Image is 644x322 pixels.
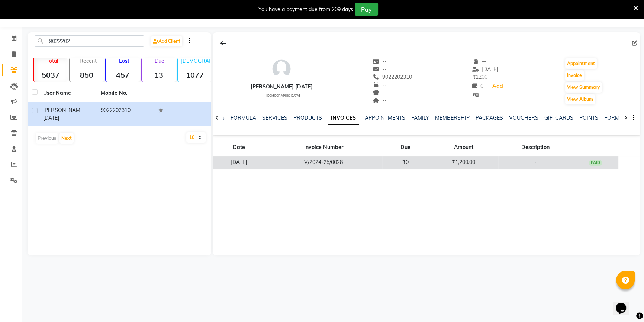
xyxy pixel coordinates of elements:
a: MEMBERSHIP [435,115,469,121]
th: User Name [39,85,96,102]
span: | [486,82,488,90]
div: You have a payment due from 209 days [258,6,353,13]
span: -- [373,97,387,104]
strong: 13 [142,70,176,80]
a: FORMULA [231,115,256,121]
span: ₹ [472,74,476,80]
div: [PERSON_NAME] [DATE] [250,83,312,91]
a: FORMS [604,115,622,121]
a: PRODUCTS [293,115,322,121]
a: VOUCHERS [509,115,538,121]
button: Appointment [565,58,597,69]
span: 1200 [472,74,487,80]
td: 9022202310 [96,102,154,126]
span: -- [373,58,387,65]
span: - [534,159,537,165]
strong: 457 [106,70,140,80]
span: [DATE] [43,115,59,121]
th: Date [213,139,265,156]
div: Back to Client [216,36,231,50]
th: Mobile No. [96,85,154,102]
a: PACKAGES [475,115,503,121]
p: Recent [73,58,104,64]
strong: 850 [70,70,104,80]
th: Amount [429,139,498,156]
img: avatar [270,58,293,80]
div: PAID [589,160,603,166]
th: Due [382,139,429,156]
td: ₹0 [382,156,429,169]
a: GIFTCARDS [544,115,573,121]
a: INVOICES [328,112,359,125]
button: Pay [355,3,378,16]
td: V/2024-25/0028 [265,156,382,169]
a: FAMILY [411,115,429,121]
span: -- [373,81,387,88]
p: Due [144,58,176,64]
a: Add [491,81,504,91]
strong: 5037 [34,70,68,80]
span: -- [373,89,387,96]
button: View Summary [565,82,602,93]
span: -- [373,66,387,73]
td: [DATE] [213,156,265,169]
span: 0 [472,83,483,89]
button: Next [59,133,74,144]
button: Invoice [565,70,584,81]
button: View Album [565,94,595,104]
span: [PERSON_NAME] [43,107,85,113]
span: -- [472,58,486,65]
input: Search by Name/Mobile/Email/Code [35,35,144,47]
span: [DEMOGRAPHIC_DATA] [266,94,300,97]
p: Total [37,58,68,64]
a: SERVICES [262,115,287,121]
iframe: chat widget [613,292,637,315]
p: Lost [109,58,140,64]
td: ₹1,200.00 [429,156,498,169]
th: Description [498,139,573,156]
a: POINTS [579,115,598,121]
span: [DATE] [472,66,498,73]
a: APPOINTMENTS [365,115,405,121]
th: Invoice Number [265,139,382,156]
a: Add Client [151,36,182,46]
p: [DEMOGRAPHIC_DATA] [181,58,212,64]
span: 9022202310 [373,74,412,80]
strong: 1077 [178,70,212,80]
